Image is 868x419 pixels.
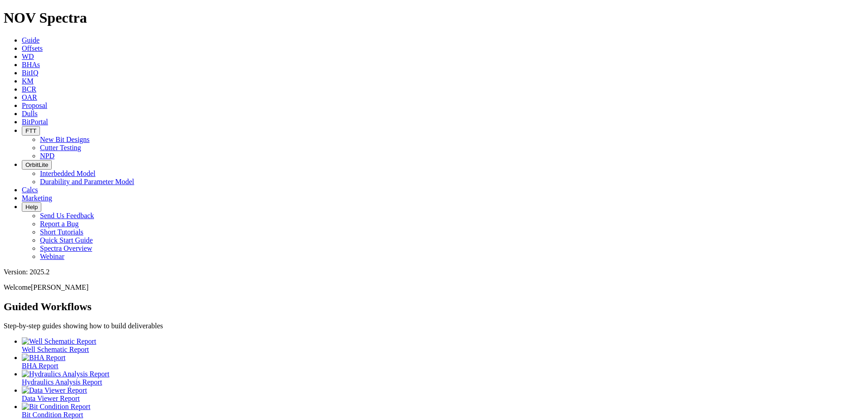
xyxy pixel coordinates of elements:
[40,236,93,244] a: Quick Start Guide
[22,53,34,60] a: WD
[40,212,94,219] a: Send Us Feedback
[22,395,80,402] span: Data Viewer Report
[22,110,38,117] a: Dulls
[4,283,864,292] p: Welcome
[22,186,38,194] a: Calcs
[4,301,864,313] h2: Guided Workflows
[22,69,38,77] a: BitIQ
[22,386,87,395] img: Data Viewer Report
[22,362,58,370] span: BHA Report
[22,118,48,126] a: BitPortal
[40,244,92,252] a: Spectra Overview
[22,403,90,411] img: Bit Condition Report
[40,170,95,177] a: Interbedded Model
[40,144,81,151] a: Cutter Testing
[22,77,34,85] a: KM
[22,378,102,386] span: Hydraulics Analysis Report
[22,337,864,353] a: Well Schematic Report Well Schematic Report
[22,61,40,68] a: BHAs
[25,127,36,134] span: FTT
[31,283,89,291] span: [PERSON_NAME]
[22,403,864,419] a: Bit Condition Report Bit Condition Report
[4,268,864,276] div: Version: 2025.2
[22,126,40,136] button: FTT
[4,322,864,330] p: Step-by-step guides showing how to build deliverables
[22,160,52,170] button: OrbitLite
[22,202,41,212] button: Help
[22,85,36,93] a: BCR
[22,36,39,44] a: Guide
[22,370,864,386] a: Hydraulics Analysis Report Hydraulics Analysis Report
[22,102,47,109] a: Proposal
[4,10,864,26] h1: NOV Spectra
[40,220,79,228] a: Report a Bug
[40,152,54,160] a: NPD
[25,204,38,210] span: Help
[22,337,96,346] img: Well Schematic Report
[22,346,89,353] span: Well Schematic Report
[22,411,83,419] span: Bit Condition Report
[22,354,65,362] img: BHA Report
[40,136,89,143] a: New Bit Designs
[25,161,48,168] span: OrbitLite
[40,228,84,236] a: Short Tutorials
[22,386,864,402] a: Data Viewer Report Data Viewer Report
[22,370,109,378] img: Hydraulics Analysis Report
[40,253,64,260] a: Webinar
[22,194,52,202] a: Marketing
[40,178,134,185] a: Durability and Parameter Model
[22,44,43,52] a: Offsets
[22,354,864,370] a: BHA Report BHA Report
[22,93,37,101] a: OAR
